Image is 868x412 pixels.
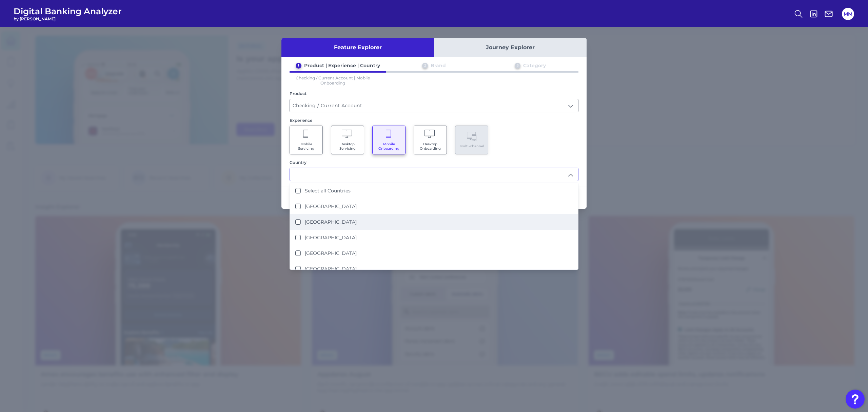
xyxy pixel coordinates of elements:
span: by [PERSON_NAME] [14,16,122,21]
div: Experience [290,118,578,123]
div: Product | Experience | Country [304,62,380,69]
div: 1 [296,63,301,69]
button: Mobile Servicing [290,126,323,154]
p: Checking / Current Account | Mobile Onboarding [290,75,376,86]
button: Multi-channel [455,126,488,154]
button: Desktop Servicing [331,126,364,154]
div: 2 [422,63,428,69]
button: Mobile Onboarding [372,126,406,154]
div: Country [290,160,578,165]
button: Journey Explorer [434,38,587,57]
label: Select all Countries [305,188,351,194]
span: Desktop Onboarding [417,142,443,151]
span: Digital Banking Analyzer [14,6,122,16]
div: Brand [431,62,446,69]
div: Category [523,62,546,69]
button: Desktop Onboarding [414,126,447,154]
button: Feature Explorer [281,38,434,57]
button: MM [842,8,854,20]
span: Multi-channel [459,144,484,148]
button: Open Resource Center [846,390,865,409]
span: Mobile Onboarding [376,142,402,151]
div: 3 [515,63,520,69]
span: Mobile Servicing [293,142,319,151]
label: [GEOGRAPHIC_DATA] [305,203,357,209]
div: Product [290,91,578,96]
span: Desktop Servicing [335,142,360,151]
